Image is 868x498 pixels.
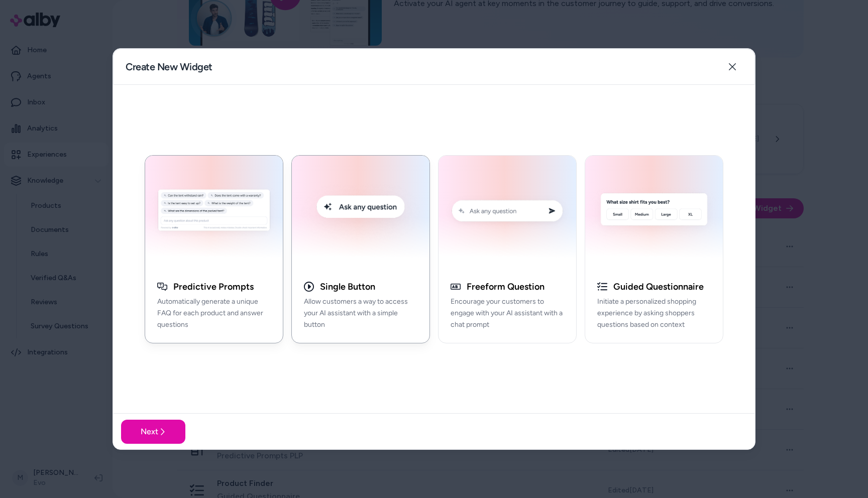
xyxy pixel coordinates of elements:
[291,155,430,343] button: Single Button Embed ExampleSingle ButtonAllow customers a way to access your AI assistant with a ...
[613,281,704,293] h3: Guided Questionnaire
[597,296,711,330] p: Initiate a personalized shopping experience by asking shoppers questions based on context
[591,162,717,263] img: AI Initial Question Example
[320,281,375,293] h3: Single Button
[467,281,545,293] h3: Freeform Question
[304,296,417,330] p: Allow customers a way to access your AI assistant with a simple button
[585,155,723,343] button: AI Initial Question ExampleGuided QuestionnaireInitiate a personalized shopping experience by ask...
[451,296,564,330] p: Encourage your customers to engage with your AI assistant with a chat prompt
[126,60,212,74] h2: Create New Widget
[438,155,577,343] button: Conversation Prompt ExampleFreeform QuestionEncourage your customers to engage with your AI assis...
[298,162,423,263] img: Single Button Embed Example
[145,155,283,343] button: Generative Q&A ExamplePredictive PromptsAutomatically generate a unique FAQ for each product and ...
[173,281,254,293] h3: Predictive Prompts
[151,162,277,263] img: Generative Q&A Example
[157,296,271,330] p: Automatically generate a unique FAQ for each product and answer questions
[121,420,185,444] button: Next
[445,162,570,263] img: Conversation Prompt Example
